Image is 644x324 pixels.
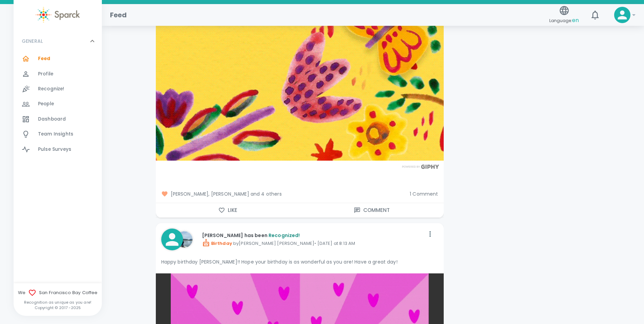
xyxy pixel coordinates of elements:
[176,231,192,248] img: Picture of Anna Belle Heredia
[410,191,438,197] span: 1 Comment
[38,146,71,153] span: Pulse Surveys
[161,258,438,265] p: Happy birthday [PERSON_NAME]!! Hope your birthday is as wonderful as you are! Have a great day!
[14,51,102,66] a: Feed
[22,38,43,44] p: GENERAL
[14,142,102,157] a: Pulse Surveys
[38,71,53,77] span: Profile
[14,305,102,310] p: Copyright © 2017 - 2025
[547,3,582,27] button: Language:en
[202,232,425,239] p: [PERSON_NAME] has been
[14,31,102,51] div: GENERAL
[549,16,579,25] span: Language:
[38,55,51,62] span: Feed
[38,116,66,123] span: Dashboard
[38,86,65,92] span: Recognize!
[14,289,102,297] span: We San Francisco Bay Coffee
[38,101,54,107] span: People
[161,191,405,197] span: [PERSON_NAME], [PERSON_NAME] and 4 others
[36,7,80,23] img: Sparck logo
[269,232,300,239] span: Recognized!
[14,7,102,23] a: Sparck logo
[400,164,441,169] img: Powered by GIPHY
[14,96,102,111] a: People
[300,203,444,217] button: Comment
[14,82,102,96] a: Recognize!
[14,127,102,142] a: Team Insights
[156,203,300,217] button: Like
[14,67,102,82] a: Profile
[202,240,232,247] span: Birthday
[14,112,102,127] a: Dashboard
[110,10,127,20] h1: Feed
[38,131,73,138] span: Team Insights
[14,51,102,160] div: GENERAL
[202,239,425,247] p: by [PERSON_NAME] [PERSON_NAME] • [DATE] at 8:13 AM
[572,16,579,24] span: en
[14,300,102,305] p: Recognition as unique as you are!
